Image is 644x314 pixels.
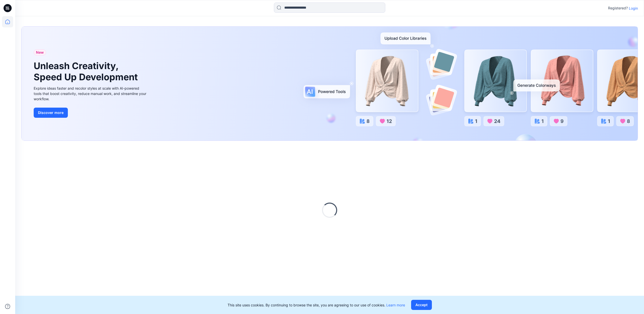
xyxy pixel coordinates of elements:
[36,49,44,55] span: New
[608,5,628,11] p: Registered?
[228,302,405,308] p: This site uses cookies. By continuing to browse the site, you are agreeing to our use of cookies.
[34,86,148,102] div: Explore ideas faster and recolor styles at scale with AI-powered tools that boost creativity, red...
[386,303,405,307] a: Learn more
[629,6,638,11] p: Login
[411,300,432,310] button: Accept
[34,108,148,118] a: Discover more
[34,61,140,82] h1: Unleash Creativity, Speed Up Development
[34,108,68,118] button: Discover more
